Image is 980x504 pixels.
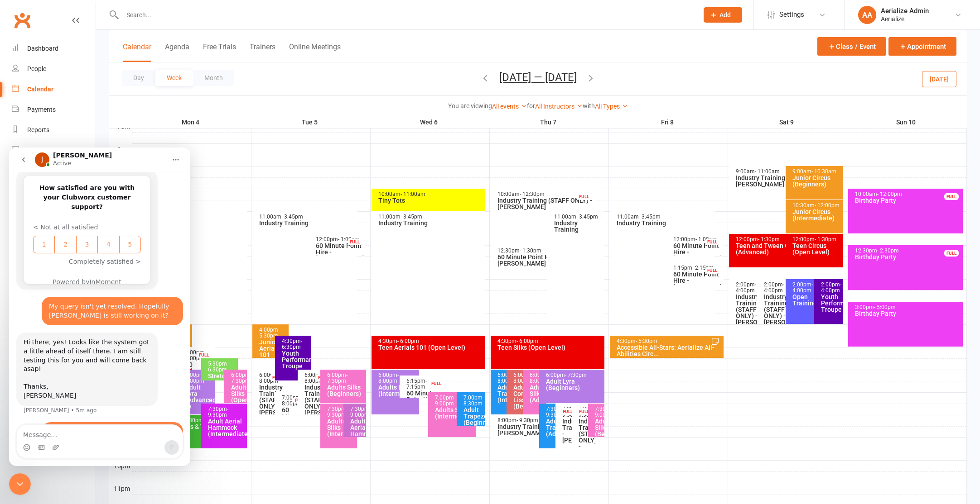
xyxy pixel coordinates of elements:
div: Adult Silks (Open Level) [231,384,245,409]
span: - 11:00am [755,168,780,175]
button: [DATE] [922,71,956,87]
div: Industry Training (STAFF ONLY) - [PERSON_NAME] [497,197,594,210]
span: - 6:00pm [185,349,206,361]
div: FULL [705,238,719,245]
div: Youth Performance Troupe [821,294,841,313]
div: Adult Aerial Hammock (Intermediate/Advance) [208,418,245,437]
div: Calendar [27,86,53,93]
div: 5:30pm [208,361,236,373]
div: Junior Circus (Beginners) [792,175,841,187]
div: 11:00am [259,214,356,220]
span: - 2:15pm [692,265,714,271]
span: - 10:30am [811,168,836,175]
button: Send a message… [155,293,170,307]
div: People [27,65,46,72]
div: 2:00pm [821,282,841,294]
div: Teen and Tween Circus (Advanced) [735,242,832,255]
button: Class / Event [817,37,886,56]
div: 7:30pm [327,406,355,418]
div: 7:30pm [562,406,577,418]
span: - 3:45pm [639,214,661,220]
div: 4:30pm [497,338,603,344]
div: Industry Training (STAFF ONLY) - [PERSON_NAME] [578,418,594,456]
span: - 4:00pm [792,281,813,294]
div: Industry Training (STAFF ONLY) - [PERSON_NAME] [259,384,287,416]
span: - 12:00pm [815,202,840,209]
div: Adult Trapeze (Intermediate) [497,384,512,403]
div: [PERSON_NAME] [14,244,141,253]
strong: with [583,102,595,109]
div: FULL [577,408,591,415]
span: - 1:00pm [695,236,717,242]
div: 6:00pm [546,372,603,378]
span: - 2:30pm [877,247,899,254]
div: 7:30pm [546,406,561,418]
div: 4:30pm [616,338,722,344]
th: Sun 10 [847,117,967,128]
span: - 8:00pm [185,372,206,384]
span: - 7:30pm [327,372,348,384]
a: People [12,59,96,79]
div: Adults Corde Lisse (Beginners/Intermediate) [513,384,528,409]
div: Junior Aerials 101 [259,339,287,358]
span: - 4:00pm [736,281,756,294]
div: thanks [PERSON_NAME]. I thought as much! [33,275,174,303]
div: FULL [577,193,591,200]
span: Add [719,11,731,19]
div: Industry Training [378,220,484,226]
textarea: Message… [8,277,174,293]
a: Messages [12,140,96,161]
input: Search... [120,9,692,21]
th: Wed 6 [370,117,489,128]
iframe: Intercom live chat [9,473,31,495]
div: Adult Trapeze (Beginner) [463,407,483,426]
div: Adults Silks (Beginners) [327,384,364,397]
span: - 4:00pm [821,281,841,294]
div: Industry Training (STAFF ONLY) - [PERSON_NAME] [763,294,803,325]
div: 11:00am [140,214,246,220]
div: 60 Minute Point Hire - [PERSON_NAME] [406,390,446,409]
div: 12:00pm [735,237,832,242]
div: Adults Lyra (Intermediate) [378,384,418,397]
div: Adult Lyra (Beginners) [546,378,603,391]
button: Week [155,70,193,86]
div: 6:00pm [185,372,213,384]
div: 60 Minute Point Hire - [PERSON_NAME] [315,242,364,262]
div: 6:00pm [513,372,528,384]
span: - 3:45pm [576,214,598,220]
span: - 3:45pm [401,214,422,220]
span: - 7:30pm [565,372,587,378]
button: Add [704,7,742,23]
div: 4:00pm [259,327,287,339]
div: FULL [944,193,959,200]
a: Calendar [12,79,96,100]
div: 60 Minute Point Hire - [PERSON_NAME] [497,254,594,266]
button: [DATE] — [DATE] [499,71,577,84]
th: Sat 9 [728,117,847,128]
div: 10:00am [497,191,594,197]
div: FULL [293,397,307,404]
div: Tiny Tots [378,197,484,204]
div: 60 Minute Point Hire - [PERSON_NAME] [673,242,722,262]
a: Dashboard [12,38,96,59]
th: 11pm [109,483,132,494]
a: Payments [12,100,96,120]
div: Adults Silks (Intermediate) [327,418,355,437]
div: 12:00pm [315,237,364,242]
div: Jessica says… [7,185,174,274]
span: - 9:30pm [546,406,566,418]
span: - 9:00pm [435,395,455,407]
div: Industry Training [616,220,713,226]
span: - 5:30pm [259,327,280,339]
div: 7:30pm [350,406,364,418]
div: Messages [27,147,56,154]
